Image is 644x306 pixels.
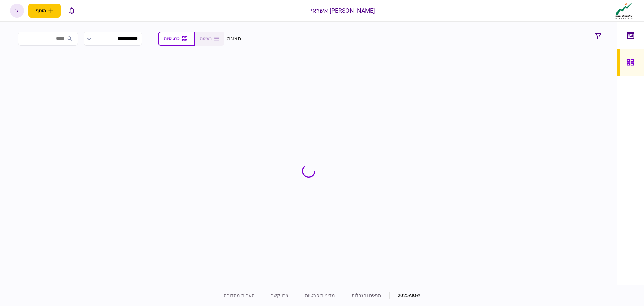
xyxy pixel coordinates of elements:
button: כרטיסיות [158,32,195,46]
img: client company logo [614,2,634,19]
div: תצוגה [227,35,241,43]
div: [PERSON_NAME] אשראי [311,6,375,15]
div: © 2025 AIO [389,292,420,299]
button: ל [10,4,24,18]
a: תנאים והגבלות [352,293,381,298]
a: מדיניות פרטיות [305,293,335,298]
a: צרו קשר [271,293,288,298]
span: כרטיסיות [164,36,179,41]
a: הערות מהדורה [224,293,255,298]
button: פתח תפריט להוספת לקוח [28,4,61,18]
span: רשימה [200,36,212,41]
button: רשימה [195,32,224,46]
button: פתח רשימת התראות [65,4,79,18]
